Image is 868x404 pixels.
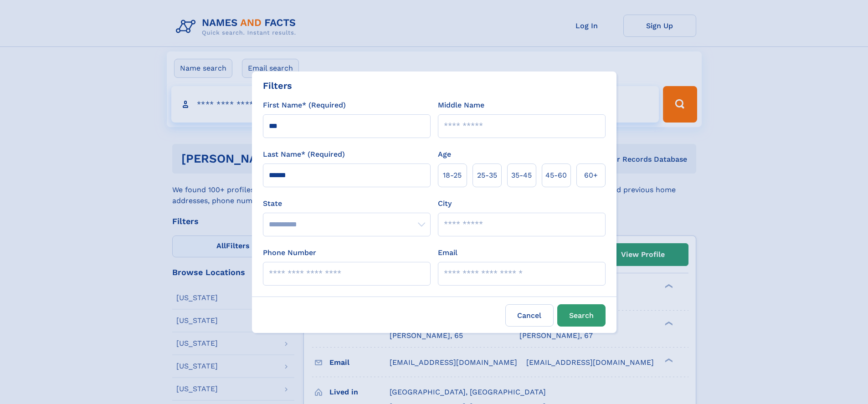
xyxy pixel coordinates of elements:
[263,100,346,111] label: First Name* (Required)
[584,170,598,181] span: 60+
[443,170,462,181] span: 18‑25
[263,198,431,209] label: State
[438,198,452,209] label: City
[505,304,554,327] label: Cancel
[263,149,345,160] label: Last Name* (Required)
[557,304,606,327] button: Search
[263,247,316,258] label: Phone Number
[511,170,532,181] span: 35‑45
[477,170,497,181] span: 25‑35
[438,100,484,111] label: Middle Name
[438,149,451,160] label: Age
[438,247,457,258] label: Email
[263,79,292,92] div: Filters
[545,170,567,181] span: 45‑60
